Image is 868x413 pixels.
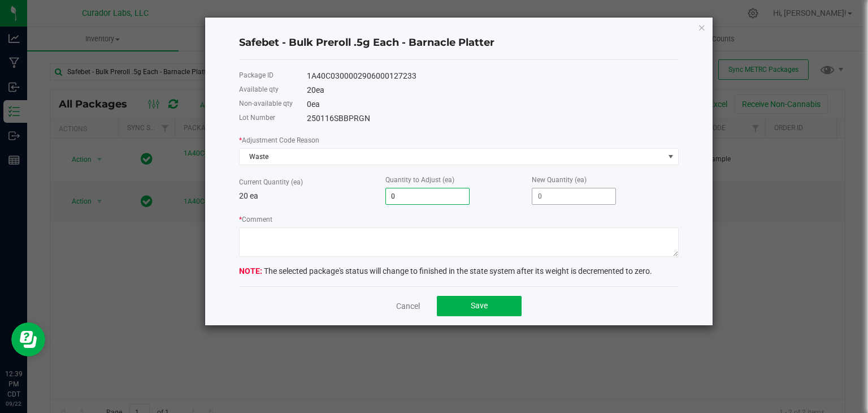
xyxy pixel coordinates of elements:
[239,36,679,50] h4: Safebet - Bulk Preroll .5g Each - Barnacle Platter
[307,70,679,82] div: 1A40C0300002906000127233
[239,135,319,145] label: Adjustment Code Reason
[239,177,303,187] label: Current Quantity (ea)
[11,322,45,356] iframe: Resource center
[396,300,420,312] a: Cancel
[311,100,320,109] span: ea
[239,190,385,202] p: 20 ea
[239,98,293,109] label: Non-available qty
[239,113,275,123] label: Lot Number
[239,70,274,80] label: Package ID
[532,188,615,204] input: 0
[307,84,679,96] div: 20
[307,113,679,124] div: 250116SBBPRGN
[307,98,679,110] div: 0
[239,84,279,94] label: Available qty
[386,188,469,204] input: 0
[532,175,587,185] label: New Quantity (ea)
[437,296,522,316] button: Save
[471,301,488,310] span: Save
[239,214,272,225] label: Comment
[240,149,664,165] span: Waste
[385,175,454,185] label: Quantity to Adjust (ea)
[239,265,679,277] div: The selected package's status will change to finished in the state system after its weight is dec...
[316,85,324,94] span: ea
